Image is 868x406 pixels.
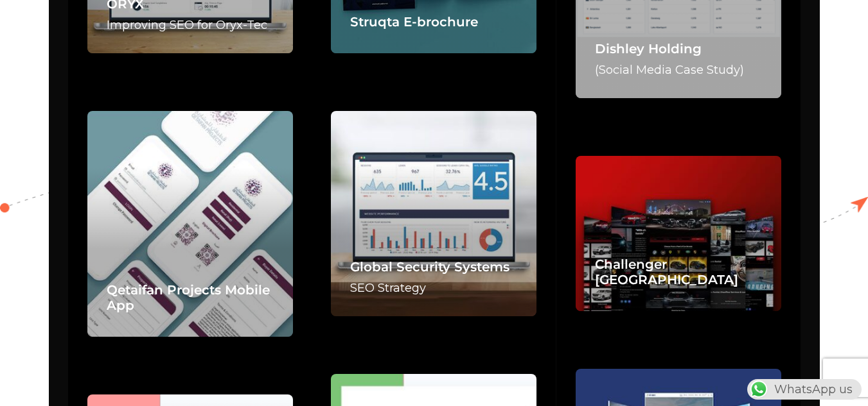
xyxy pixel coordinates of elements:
a: Challenger [GEOGRAPHIC_DATA] [595,257,738,287]
img: WhatsApp [748,379,769,400]
div: WhatsApp us [747,379,862,400]
a: WhatsAppWhatsApp us [747,382,862,396]
p: SEO Strategy [350,279,509,297]
a: Global Security Systems [350,259,509,275]
p: Improving SEO for Oryx-Tec [107,16,267,34]
a: Dishley Holding [595,41,702,56]
a: Struqta E-brochure [350,14,478,30]
p: (Social Media Case Study) [595,61,744,79]
a: Qetaifan Projects Mobile App [107,282,270,313]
